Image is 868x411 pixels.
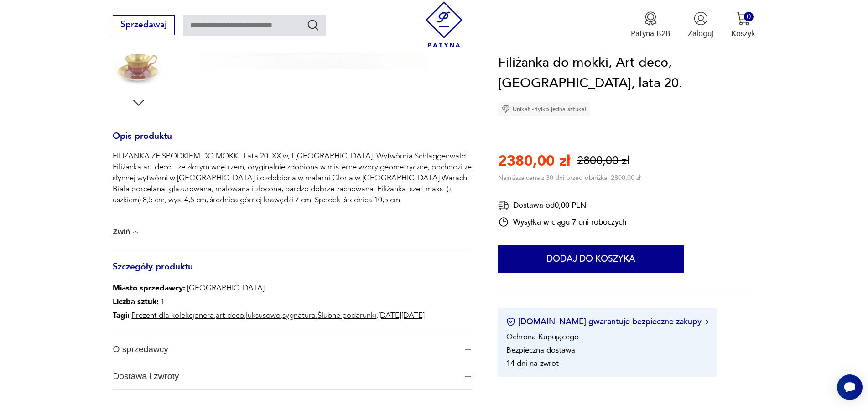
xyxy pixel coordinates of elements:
p: Najniższa cena z 30 dni przed obniżką: 2800,00 zł [498,174,640,182]
li: 14 dni na zwrot [506,358,559,369]
img: Ikona medalu [644,11,658,26]
b: Liczba sztuk: [113,296,159,307]
p: 1 [113,295,425,309]
a: Ikona medaluPatyna B2B [631,11,670,39]
p: Koszyk [731,28,755,39]
img: Ikonka użytkownika [694,11,708,26]
a: [DATE][DATE] [378,310,425,321]
img: Patyna - sklep z meblami i dekoracjami vintage [421,1,467,47]
div: Unikat - tylko jedna sztuka! [498,102,590,116]
iframe: Smartsupp widget button [837,374,863,400]
button: Szukaj [307,18,320,32]
button: Zwiń [113,227,140,237]
div: 0 [744,12,754,21]
b: Tagi: [113,310,130,321]
p: FILIŻANKA ZE SPODKIEM DO MOKKI. Lata 20. XX w, I [GEOGRAPHIC_DATA]. Wytwórnia Schlaggenwald. Fili... [113,151,472,205]
li: Ochrona Kupującego [506,332,579,342]
a: art deco [216,310,244,321]
img: Ikona diamentu [502,105,510,113]
img: Ikona koszyka [736,11,750,26]
button: Ikona plusaO sprzedawcy [113,336,472,363]
p: Zaloguj [688,28,713,39]
img: Ikona dostawy [498,200,509,211]
img: Ikona plusa [465,346,471,353]
p: Patyna B2B [631,28,670,39]
li: Bezpieczna dostawa [506,345,575,356]
a: Sprzedawaj [113,22,174,29]
a: sygnatura [282,310,316,321]
button: Patyna B2B [631,11,670,39]
h3: Szczegóły produktu [113,263,472,282]
button: Ikona plusaDostawa i zwroty [113,363,472,390]
img: Ikona certyfikatu [506,317,515,327]
p: , , , , , [113,309,425,322]
a: Prezent dla kolekcjonera [131,310,214,321]
img: Ikona strzałki w prawo [706,320,708,324]
img: Zdjęcie produktu Filiżanka do mokki, Art deco, Bohemia, lata 20. [113,36,165,88]
a: Ślubne podarunki [317,310,376,321]
p: 2800,00 zł [577,153,629,169]
img: chevron down [131,227,140,237]
div: Dostawa od 0,00 PLN [498,200,626,211]
a: luksusowo [246,310,281,321]
button: Dodaj do koszyka [498,245,684,273]
button: Zaloguj [688,11,713,39]
img: Ikona plusa [465,373,471,379]
p: [GEOGRAPHIC_DATA] [113,281,425,295]
button: [DOMAIN_NAME] gwarantuje bezpieczne zakupy [506,316,708,328]
h3: Opis produktu [113,133,472,151]
h1: Filiżanka do mokki, Art deco, [GEOGRAPHIC_DATA], lata 20. [498,53,755,94]
span: O sprzedawcy [113,336,457,363]
button: 0Koszyk [731,11,755,39]
b: Miasto sprzedawcy : [113,283,185,293]
span: Dostawa i zwroty [113,363,457,390]
div: Wysyłka w ciągu 7 dni roboczych [498,217,626,228]
button: Sprzedawaj [113,15,174,35]
p: 2380,00 zł [498,151,570,171]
